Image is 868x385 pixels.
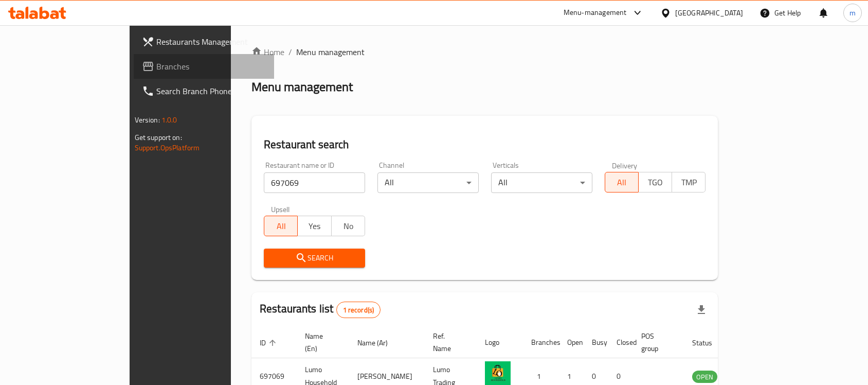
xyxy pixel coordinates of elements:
[264,137,706,152] h2: Restaurant search
[264,249,365,268] button: Search
[612,162,638,169] label: Delivery
[156,85,266,97] span: Search Branch Phone
[641,330,672,355] span: POS group
[433,330,464,355] span: Ref. Name
[305,330,337,355] span: Name (En)
[559,327,584,358] th: Open
[260,301,381,318] h2: Restaurants list
[134,29,275,54] a: Restaurants Management
[692,371,717,383] div: OPEN
[675,7,743,19] div: [GEOGRAPHIC_DATA]
[264,216,298,236] button: All
[336,302,381,318] div: Total records count
[296,46,365,58] span: Menu management
[692,371,717,383] span: OPEN
[161,113,177,127] span: 1.0.0
[609,175,635,190] span: All
[605,172,639,192] button: All
[849,7,856,19] span: m
[271,205,290,213] label: Upsell
[608,327,633,358] th: Closed
[643,175,668,190] span: TGO
[331,216,365,236] button: No
[638,172,672,192] button: TGO
[672,172,706,192] button: TMP
[689,297,714,322] div: Export file
[337,305,381,315] span: 1 record(s)
[336,219,361,234] span: No
[135,141,200,154] a: Support.OpsPlatform
[676,175,701,190] span: TMP
[288,46,292,58] li: /
[302,219,327,234] span: Yes
[477,327,523,358] th: Logo
[134,54,275,79] a: Branches
[564,7,627,19] div: Menu-management
[264,172,365,193] input: Search for restaurant name or ID..
[251,46,718,58] nav: breadcrumb
[135,113,160,127] span: Version:
[156,60,266,73] span: Branches
[260,337,279,349] span: ID
[692,337,726,349] span: Status
[272,252,357,265] span: Search
[377,172,479,193] div: All
[251,79,353,95] h2: Menu management
[297,216,331,236] button: Yes
[134,79,275,103] a: Search Branch Phone
[584,327,608,358] th: Busy
[491,172,592,193] div: All
[135,131,182,144] span: Get support on:
[523,327,559,358] th: Branches
[357,337,401,349] span: Name (Ar)
[156,36,266,48] span: Restaurants Management
[268,219,294,234] span: All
